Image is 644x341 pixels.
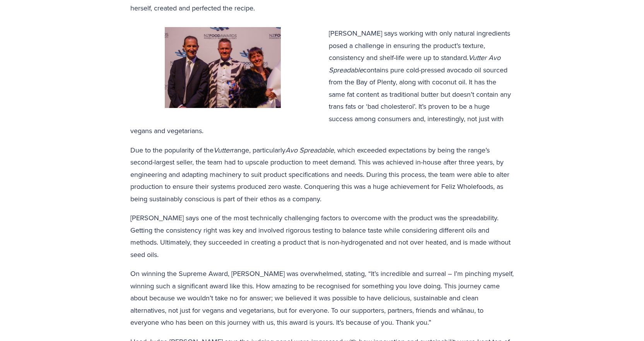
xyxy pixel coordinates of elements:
p: On winning the Supreme Award, [PERSON_NAME] was overwhelmed, stating, “It’s incredible and surrea... [130,267,514,329]
p: [PERSON_NAME] says one of the most technically challenging factors to overcome with the product w... [130,212,514,260]
p: Due to the popularity of the range, particularly , which exceeded expectations by being the range... [130,144,514,205]
em: Vutter Avo Spreadable [329,53,502,75]
em: Avo Spreadable [285,145,334,155]
em: Vutter [214,145,232,155]
p: [PERSON_NAME] says working with only natural ingredients posed a challenge in ensuring the produc... [130,27,514,137]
